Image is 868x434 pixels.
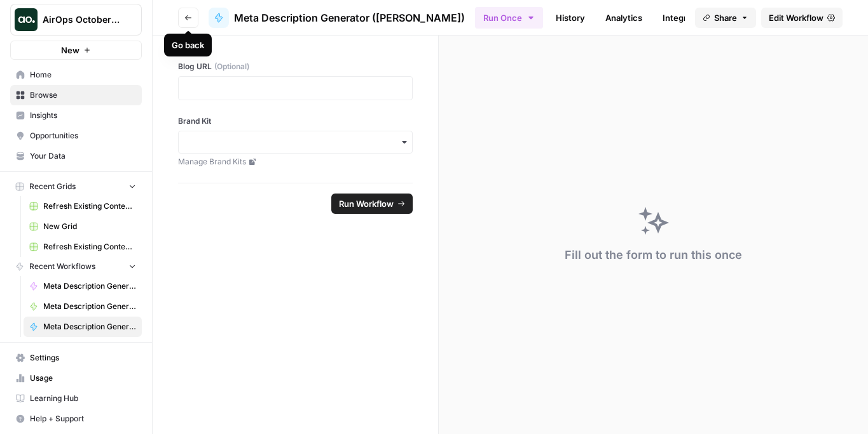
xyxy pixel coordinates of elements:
[10,257,142,276] button: Recent Workflows
[214,61,249,72] span: (Optional)
[10,65,142,85] a: Home
[178,115,413,127] label: Brand Kit
[209,8,465,28] a: Meta Description Generator ([PERSON_NAME])
[178,61,413,72] label: Blog URL
[172,39,204,51] div: Go back
[339,197,394,210] span: Run Workflow
[10,41,142,60] button: New
[10,388,142,409] a: Learning Hub
[30,352,136,364] span: Settings
[15,8,38,31] img: AirOps October Cohort Logo
[43,221,136,232] span: New Grid
[761,8,843,28] a: Edit Workflow
[30,69,136,81] span: Home
[30,130,136,141] span: Opportunities
[565,246,742,264] div: Fill out the form to run this once
[24,237,142,257] a: Refresh Existing Content (2)
[234,10,465,25] span: Meta Description Generator ([PERSON_NAME])
[30,89,136,101] span: Browse
[30,393,136,404] span: Learning Hub
[29,261,95,272] span: Recent Workflows
[10,409,142,429] button: Help + Support
[30,110,136,121] span: Insights
[43,13,120,26] span: AirOps October Cohort
[548,8,593,28] a: History
[10,146,142,166] a: Your Data
[24,196,142,216] a: Refresh Existing Content (1)
[24,317,142,337] a: Meta Description Generator ([PERSON_NAME])
[769,11,823,24] span: Edit Workflow
[24,296,142,317] a: Meta Description Generator (Mindaugas)
[10,4,142,36] button: Workspace: AirOps October Cohort
[655,8,707,28] a: Integrate
[475,7,543,29] button: Run Once
[10,126,142,146] a: Opportunities
[10,348,142,368] a: Settings
[24,216,142,237] a: New Grid
[61,44,79,56] span: New
[30,372,136,384] span: Usage
[695,8,756,28] button: Share
[10,177,142,196] button: Recent Grids
[714,11,737,24] span: Share
[10,105,142,126] a: Insights
[43,241,136,253] span: Refresh Existing Content (2)
[30,413,136,424] span: Help + Support
[598,8,650,28] a: Analytics
[10,85,142,105] a: Browse
[331,194,413,214] button: Run Workflow
[24,276,142,296] a: Meta Description Generator (Joy)
[43,301,136,312] span: Meta Description Generator (Mindaugas)
[43,280,136,292] span: Meta Description Generator (Joy)
[10,368,142,388] a: Usage
[43,321,136,332] span: Meta Description Generator ([PERSON_NAME])
[43,201,136,212] span: Refresh Existing Content (1)
[178,156,413,168] a: Manage Brand Kits
[30,150,136,162] span: Your Data
[29,181,76,192] span: Recent Grids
